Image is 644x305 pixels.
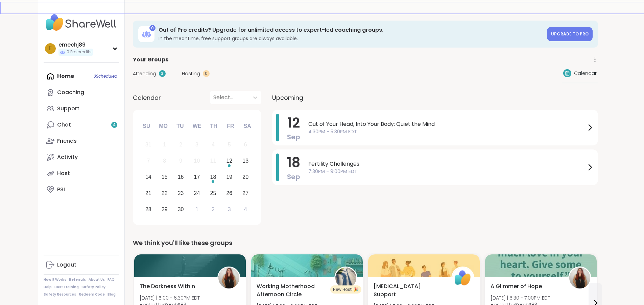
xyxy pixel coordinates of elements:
div: 4 [244,205,247,214]
span: Upgrade to Pro [551,31,589,37]
a: FAQ [108,277,115,282]
div: 3 [228,205,231,214]
div: Choose Friday, September 12th, 2025 [222,154,237,168]
div: Fr [223,119,238,134]
a: How It Works [44,277,66,282]
img: ShareWell Nav Logo [44,11,119,34]
div: Not available Tuesday, September 9th, 2025 [173,154,188,168]
div: 1 [163,140,166,149]
div: Choose Sunday, September 21st, 2025 [141,186,156,200]
span: Your Groups [133,56,168,64]
div: Choose Thursday, September 25th, 2025 [206,186,220,200]
div: 2 [179,140,182,149]
span: 4 [113,122,116,128]
div: 31 [145,140,151,149]
span: Calendar [574,70,597,77]
span: The Darkness Within [140,282,195,290]
span: Upcoming [272,93,303,102]
div: Choose Monday, September 22nd, 2025 [157,186,172,200]
div: Choose Saturday, October 4th, 2025 [238,202,253,217]
span: A Glimmer of Hope [491,282,542,290]
div: 4 [212,140,215,149]
div: Not available Wednesday, September 3rd, 2025 [190,138,204,152]
div: 22 [162,189,168,198]
span: [DATE] | 6:30 - 7:00PM EDT [491,295,550,301]
span: Sep [287,132,300,142]
div: month 2025-09 [140,137,254,217]
a: Coaching [44,84,119,101]
a: PSI [44,182,119,198]
div: 5 [228,140,231,149]
a: Upgrade to Pro [547,27,593,41]
div: 16 [178,172,184,182]
div: Chat [57,121,71,129]
div: 0 [149,25,156,31]
a: Activity [44,149,119,165]
div: Choose Friday, September 26th, 2025 [222,186,237,200]
a: Safety Policy [81,285,105,289]
span: Calendar [133,93,161,102]
div: Choose Saturday, September 27th, 2025 [238,186,253,200]
div: Su [139,119,154,134]
div: Choose Wednesday, September 17th, 2025 [190,170,204,185]
div: Coaching [57,89,84,96]
div: Activity [57,154,78,161]
div: Choose Friday, September 19th, 2025 [222,170,237,185]
div: 2 [212,205,215,214]
img: SarahR83 [218,268,239,288]
div: Not available Sunday, September 7th, 2025 [141,154,156,168]
div: 30 [178,205,184,214]
a: Support [44,101,119,117]
div: 25 [210,189,216,198]
img: SarahR83 [569,268,590,288]
div: 12 [226,156,232,165]
div: 17 [194,172,200,182]
span: 7:30PM - 9:00PM EDT [308,168,586,175]
div: Logout [57,261,76,269]
div: 24 [194,189,200,198]
img: ShareWell [452,268,473,288]
span: Out of Your Head, Into Your Body: Quiet the Mind [308,120,586,128]
span: [DATE] | 5:00 - 6:30PM EDT [140,295,200,301]
span: Sep [287,172,300,182]
div: 26 [226,189,232,198]
div: Not available Friday, September 5th, 2025 [222,138,237,152]
div: Th [206,119,221,134]
div: Sa [240,119,255,134]
div: Choose Sunday, September 28th, 2025 [141,202,156,217]
div: Friends [57,137,77,145]
span: Hosting [182,70,200,77]
div: 10 [194,156,200,165]
div: 27 [242,189,248,198]
div: 3 [195,140,198,149]
div: emechj89 [58,41,93,49]
a: About Us [89,277,105,282]
div: 7 [147,156,150,165]
div: Not available Monday, September 1st, 2025 [157,138,172,152]
iframe: Spotlight [74,89,79,95]
div: Not available Saturday, September 6th, 2025 [238,138,253,152]
div: 11 [210,156,216,165]
div: Host [57,170,70,177]
div: Not available Monday, September 8th, 2025 [157,154,172,168]
div: 23 [178,189,184,198]
a: Host [44,165,119,182]
span: 12 [287,113,300,132]
div: 20 [242,172,248,182]
span: 0 Pro credits [67,49,92,55]
div: Choose Sunday, September 14th, 2025 [141,170,156,185]
div: New Host! 🎉 [330,285,361,294]
div: Choose Thursday, September 18th, 2025 [206,170,220,185]
a: Help [44,285,52,289]
div: Choose Wednesday, September 24th, 2025 [190,186,204,200]
div: Choose Tuesday, September 23rd, 2025 [173,186,188,200]
div: Choose Tuesday, September 30th, 2025 [173,202,188,217]
h3: Out of Pro credits? Upgrade for unlimited access to expert-led coaching groups. [159,26,543,34]
div: Not available Sunday, August 31st, 2025 [141,138,156,152]
a: Blog [108,292,116,297]
div: Not available Tuesday, September 2nd, 2025 [173,138,188,152]
div: Choose Wednesday, October 1st, 2025 [190,202,204,217]
a: Safety Resources [44,292,76,297]
img: KarmaKat42 [335,268,356,288]
a: Redeem Code [79,292,105,297]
